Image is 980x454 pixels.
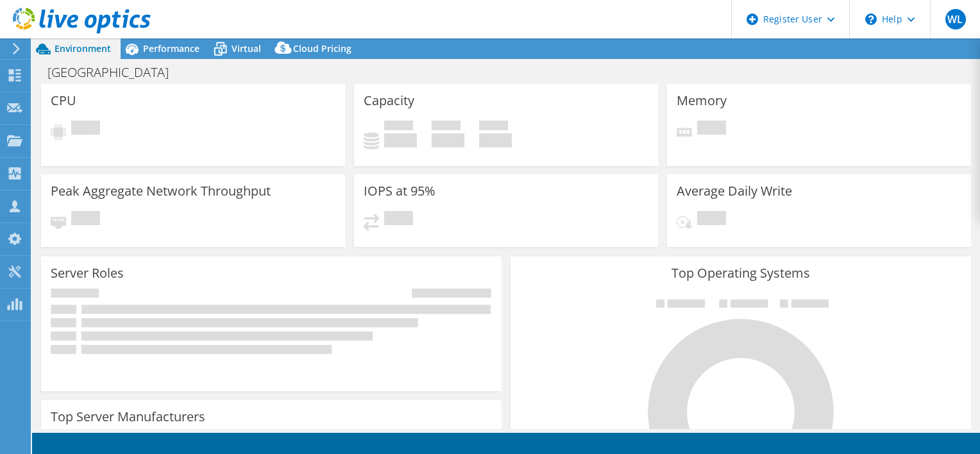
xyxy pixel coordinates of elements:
h4: 0 GiB [479,133,512,147]
span: Pending [697,121,726,138]
h4: 0 GiB [384,133,417,147]
span: WL [945,9,966,29]
span: Free [432,121,460,133]
span: Total [479,121,508,133]
span: Cloud Pricing [293,42,351,55]
svg: \n [865,13,877,25]
span: Performance [143,42,199,55]
h3: IOPS at 95% [364,184,435,198]
h3: CPU [51,94,76,108]
h3: Memory [677,94,727,108]
span: Pending [384,211,413,228]
h3: Capacity [364,94,414,108]
span: Pending [71,211,100,228]
h1: [GEOGRAPHIC_DATA] [42,65,189,80]
span: Environment [55,42,111,55]
span: Virtual [232,42,261,55]
h3: Top Server Manufacturers [51,410,205,424]
h3: Peak Aggregate Network Throughput [51,184,271,198]
h3: Top Operating Systems [520,266,961,280]
span: Pending [71,121,100,138]
h3: Server Roles [51,266,124,280]
h4: 0 GiB [432,133,464,147]
span: Pending [697,211,726,228]
h3: Average Daily Write [677,184,792,198]
span: Used [384,121,413,133]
